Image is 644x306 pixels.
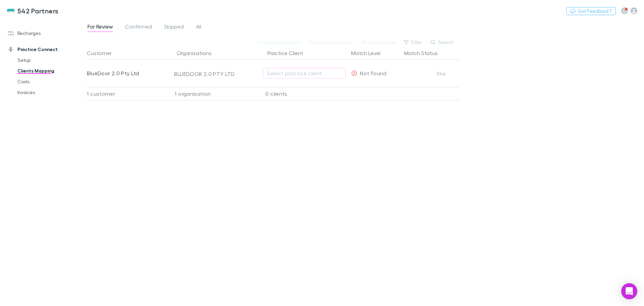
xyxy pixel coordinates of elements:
[358,38,400,46] button: Skip1 customer
[177,46,220,60] button: Organisations
[88,23,113,32] span: For Review
[253,38,304,46] button: Confirm0 matches
[267,69,341,77] div: Select practice client
[3,3,63,19] a: 542 Partners
[174,71,255,77] div: BLUEDOOR 2.0 PTY LTD
[263,68,346,79] button: Select practice client
[17,7,59,15] h3: 542 Partners
[1,44,91,55] a: Practice Connect
[360,70,386,76] span: Not Found
[267,46,311,60] button: Practice Client
[566,7,616,15] button: Got Feedback?
[400,38,426,46] button: Filter
[621,283,637,299] div: Open Intercom Messenger
[431,70,452,78] button: Skip
[125,23,152,32] span: Confirmed
[427,38,458,46] button: Search
[87,87,167,100] div: 1 customer
[7,7,15,15] img: 542 Partners's Logo
[11,87,91,98] a: Invoices
[11,65,91,76] a: Clients Mapping
[11,76,91,87] a: Costs
[1,28,91,39] a: Recharges
[164,23,184,32] span: Skipped
[87,46,120,60] button: Customer
[196,23,201,32] span: All
[404,46,446,60] button: Match Status
[167,87,258,100] div: 1 organisation
[11,55,91,65] a: Setup
[87,60,165,87] div: BlueDoor 2.0 Pty Ltd
[304,38,358,46] button: Skip0 organisations
[258,87,348,100] div: 0 clients
[351,46,388,60] button: Match Level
